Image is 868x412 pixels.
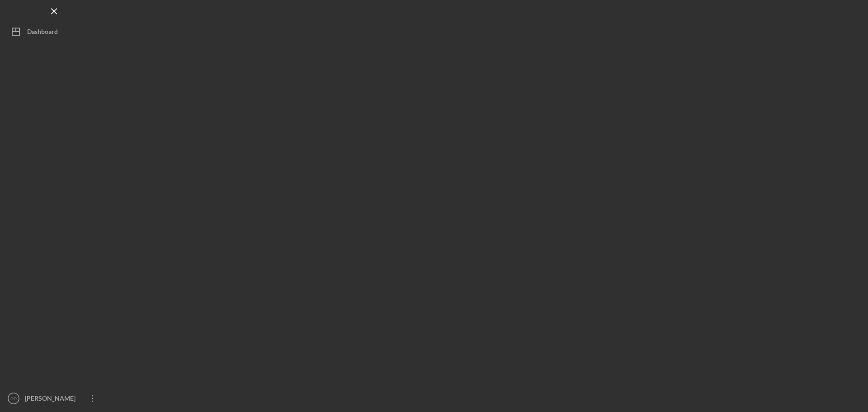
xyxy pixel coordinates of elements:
[5,23,104,41] button: Dashboard
[23,389,81,410] div: [PERSON_NAME]
[10,396,17,401] text: DD
[27,23,58,43] div: Dashboard
[5,389,104,407] button: DD[PERSON_NAME]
